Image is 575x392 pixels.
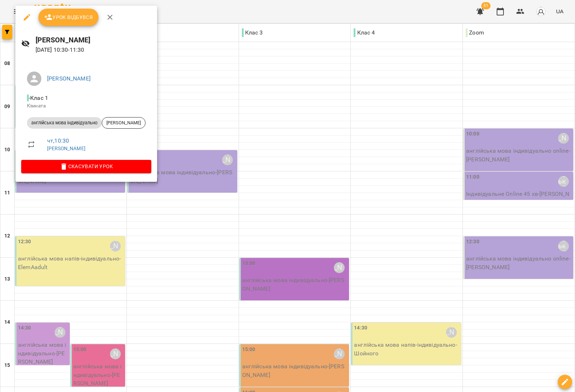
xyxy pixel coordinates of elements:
[102,117,146,129] div: [PERSON_NAME]
[27,94,50,101] span: - Клас 1
[102,120,145,126] span: [PERSON_NAME]
[44,13,93,22] span: Урок відбувся
[27,102,146,110] p: Кімната
[47,146,86,151] a: [PERSON_NAME]
[38,9,99,26] button: Урок відбувся
[27,162,146,171] span: Скасувати Урок
[21,160,151,173] button: Скасувати Урок
[27,120,102,126] span: англійська мова індивідуально
[47,75,91,82] a: [PERSON_NAME]
[36,46,151,54] p: [DATE] 10:30 - 11:30
[47,137,69,144] a: чт , 10:30
[36,34,151,46] h6: [PERSON_NAME]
